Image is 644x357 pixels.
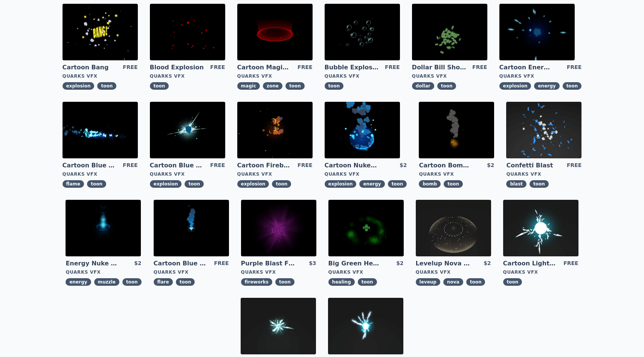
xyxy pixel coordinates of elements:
span: toon [122,278,142,286]
span: energy [534,82,559,90]
span: toon [97,82,116,90]
img: imgAlt [150,4,225,60]
div: Quarks VFX [150,73,225,79]
img: imgAlt [325,102,400,158]
div: $2 [396,259,403,268]
div: Quarks VFX [499,73,582,79]
img: imgAlt [328,200,404,256]
span: toon [444,180,463,188]
img: imgAlt [63,102,138,158]
span: magic [237,82,260,90]
div: Quarks VFX [416,269,491,275]
span: bomb [419,180,441,188]
a: Big Green Healing Effect [328,259,383,268]
span: explosion [499,82,531,90]
div: Quarks VFX [325,73,400,79]
div: FREE [563,259,578,268]
img: imgAlt [328,298,403,354]
img: imgAlt [416,200,491,256]
img: imgAlt [499,4,575,60]
span: toon [437,82,456,90]
span: toon [358,278,377,286]
div: Quarks VFX [419,171,494,177]
span: nova [443,278,463,286]
div: FREE [298,63,312,72]
span: healing [328,278,355,286]
span: flame [63,180,84,188]
span: zone [263,82,282,90]
img: imgAlt [412,4,487,60]
img: imgAlt [325,4,400,60]
span: blast [506,180,526,188]
span: toon [466,278,485,286]
div: FREE [567,63,581,72]
a: Confetti Blast [506,161,560,170]
img: imgAlt [241,298,316,354]
a: Cartoon Blue Flare [154,259,208,268]
div: Quarks VFX [503,269,578,275]
span: toon [325,82,344,90]
span: dollar [412,82,434,90]
div: FREE [123,63,137,72]
a: Cartoon Magic Zone [237,63,291,72]
a: Cartoon Fireball Explosion [237,161,291,170]
div: Quarks VFX [237,73,313,79]
span: toon [275,278,295,286]
div: FREE [567,161,581,170]
a: Cartoon Blue Flamethrower [63,161,117,170]
img: imgAlt [503,200,578,256]
div: $2 [134,259,141,268]
span: fireworks [241,278,272,286]
div: $3 [309,259,316,268]
div: Quarks VFX [63,171,138,177]
img: imgAlt [419,102,494,158]
a: Purple Blast Fireworks [241,259,295,268]
span: muzzle [94,278,119,286]
div: $2 [400,161,407,170]
span: toon [563,82,582,90]
a: Cartoon Bang [63,63,117,72]
span: flare [154,278,173,286]
span: toon [87,180,106,188]
a: Blood Explosion [150,63,204,72]
span: toon [176,278,195,286]
span: energy [359,180,385,188]
img: imgAlt [241,200,316,256]
div: Quarks VFX [412,73,487,79]
img: imgAlt [237,102,313,158]
span: toon [388,180,407,188]
img: imgAlt [63,4,138,60]
div: FREE [210,161,225,170]
div: Quarks VFX [66,269,141,275]
span: explosion [150,180,182,188]
div: Quarks VFX [325,171,407,177]
span: explosion [325,180,357,188]
img: imgAlt [506,102,581,158]
a: Levelup Nova Effect [416,259,470,268]
div: FREE [214,259,229,268]
div: FREE [210,63,225,72]
span: energy [66,278,91,286]
a: Bubble Explosion [325,63,379,72]
span: toon [185,180,204,188]
span: leveup [416,278,440,286]
div: Quarks VFX [63,73,138,79]
div: FREE [472,63,487,72]
span: toon [503,278,522,286]
div: Quarks VFX [150,171,225,177]
img: imgAlt [66,200,141,256]
div: Quarks VFX [328,269,404,275]
div: FREE [123,161,137,170]
a: Cartoon Bomb Fuse [419,161,473,170]
img: imgAlt [237,4,313,60]
span: toon [530,180,549,188]
span: explosion [63,82,95,90]
span: explosion [237,180,269,188]
div: Quarks VFX [237,171,313,177]
div: $2 [484,259,491,268]
a: Cartoon Nuke Energy Explosion [325,161,379,170]
img: imgAlt [154,200,229,256]
img: imgAlt [150,102,225,158]
span: toon [285,82,305,90]
a: Energy Nuke Muzzle Flash [66,259,120,268]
